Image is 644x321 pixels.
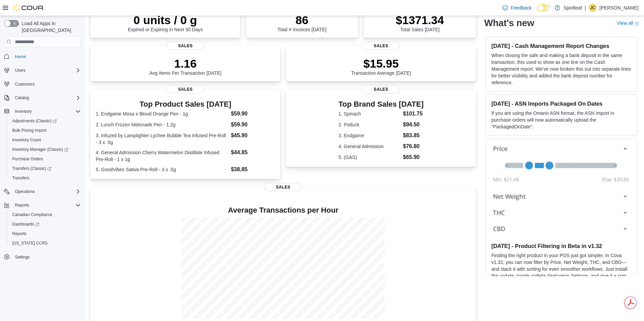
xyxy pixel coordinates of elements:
a: Settings [12,253,32,261]
dd: $45.90 [231,131,275,140]
p: Spiritleaf [564,4,582,12]
dd: $59.90 [231,110,275,118]
h3: [DATE] - ASN Imports Packaged On Dates [491,100,631,107]
span: Settings [12,253,81,261]
dd: $94.50 [403,121,424,129]
span: Reports [12,231,26,236]
p: | [585,4,586,12]
a: Home [12,53,29,61]
span: Purchase Orders [10,155,81,163]
span: Sales [362,85,400,93]
div: Total Sales [DATE] [396,13,444,32]
button: Reports [7,229,84,238]
a: Canadian Compliance [10,211,55,219]
span: Sales [166,42,204,50]
button: Users [1,66,84,75]
button: Inventory [12,107,34,115]
button: Inventory [1,107,84,116]
button: Bulk Pricing Import [7,126,84,135]
p: $15.95 [351,57,411,70]
span: Inventory Count [12,137,41,143]
span: Catalog [15,95,29,101]
span: Canadian Compliance [12,212,52,217]
a: Inventory Manager (Classic) [10,145,71,154]
button: Catalog [1,93,84,103]
dt: 3. Endgame [338,132,400,139]
a: Inventory Count [10,136,44,144]
h3: [DATE] - Product Filtering in Beta in v1.32 [491,243,631,249]
span: Transfers [12,175,29,181]
a: Transfers (Classic) [10,164,54,173]
h3: Top Brand Sales [DATE] [338,100,424,108]
a: Adjustments (Classic) [10,117,59,125]
button: Operations [1,187,84,196]
a: View allExternal link [617,20,639,26]
p: Finding the right product in your POS just got simpler. In Cova v1.32, you can now filter by Pric... [491,252,631,286]
span: Inventory Count [10,136,81,144]
dt: 1. Spinach [338,110,400,117]
span: Reports [12,201,81,209]
a: Bulk Pricing Import [10,126,49,135]
span: JC [590,4,595,12]
button: [US_STATE] CCRS [7,238,84,248]
span: Transfers [10,174,81,182]
span: Dashboards [10,220,81,228]
span: Operations [15,189,35,194]
span: [US_STATE] CCRS [12,240,48,246]
dt: 5. GoodVibes Sativa Pre-Roll - 3 x .5g [96,166,228,173]
img: Cova [14,4,44,11]
p: $1371.34 [396,13,444,27]
button: Transfers [7,173,84,183]
dt: 1. Endgame Mosa x Blood Orange Pen - 1g [96,110,228,117]
span: Washington CCRS [10,239,81,247]
span: Adjustments (Classic) [12,118,57,124]
span: Canadian Compliance [10,211,81,219]
p: If you are using the Ontario ASN format, the ASN Import in purchase orders will now automatically... [491,110,631,130]
div: Jim C [589,4,597,12]
span: Operations [12,188,81,196]
span: Home [15,54,26,59]
span: Sales [166,85,204,93]
h2: What's new [484,18,534,29]
button: Settings [1,252,84,262]
dd: $83.85 [403,131,424,140]
svg: External link [634,21,639,25]
a: [US_STATE] CCRS [10,239,50,247]
dt: 2. Lunch Frozen Melonade Pen - 1.2g [96,121,228,128]
span: Reports [15,202,29,208]
p: [PERSON_NAME] [600,4,639,12]
dd: $101.75 [403,110,424,118]
span: Inventory [12,107,81,115]
span: Inventory Manager (Classic) [12,147,68,152]
span: Sales [362,42,400,50]
dd: $76.80 [403,142,424,150]
div: Expired or Expiring in Next 30 Days [128,13,203,32]
div: Transaction Average [DATE] [351,57,411,76]
button: Purchase Orders [7,154,84,164]
h3: [DATE] - Cash Management Report Changes [491,42,631,49]
a: Transfers [10,174,32,182]
span: Feedback [511,4,531,11]
dt: 4. General Admission [338,143,400,150]
span: Bulk Pricing Import [12,128,47,133]
span: Dashboards [12,221,39,227]
span: Sales [264,183,302,191]
button: Reports [1,200,84,210]
span: Load All Apps in [GEOGRAPHIC_DATA] [19,20,81,34]
p: 86 [277,13,326,27]
dt: 4. General Admission Cherry Watermelon Distillate Infused Pre-Roll - 1 x 1g [96,149,228,163]
dt: 2. Potluck [338,121,400,128]
span: Transfers (Classic) [10,164,81,173]
h4: Average Transactions per Hour [96,206,471,214]
button: Customers [1,79,84,89]
a: Reports [10,230,29,238]
div: Avg Items Per Transaction [DATE] [149,57,221,76]
button: Canadian Compliance [7,210,84,219]
p: When closing the safe and making a bank deposit in the same transaction, this used to show as one... [491,52,631,86]
span: Users [15,68,25,73]
a: Customers [12,80,37,88]
button: Reports [12,201,32,209]
dd: $59.90 [231,121,275,129]
p: 1.16 [149,57,221,70]
a: Feedback [500,1,534,15]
